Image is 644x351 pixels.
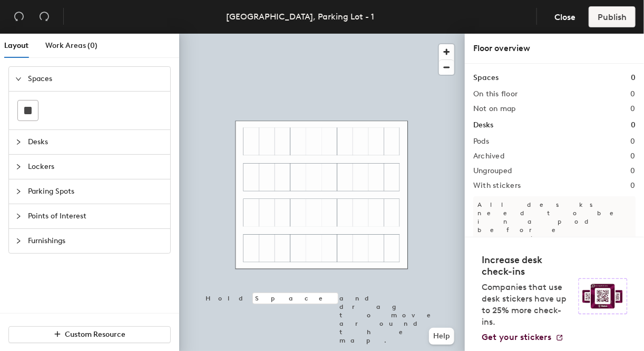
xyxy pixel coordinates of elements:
[473,105,516,113] h2: Not on map
[473,196,636,247] p: All desks need to be in a pod before saving
[8,326,171,343] button: Custom Resource
[473,90,518,98] h2: On this floor
[473,167,512,175] h2: Ungrouped
[473,72,499,84] h1: Spaces
[631,105,636,113] h2: 0
[545,6,584,27] button: Close
[8,6,30,27] button: Undo (⌘ + Z)
[429,328,454,345] button: Help
[473,42,636,55] div: Floor overview
[28,155,164,179] span: Lockers
[15,238,22,244] span: collapsed
[631,119,636,131] h1: 0
[631,167,636,175] h2: 0
[482,332,564,343] a: Get your stickers
[15,164,22,170] span: collapsed
[631,152,636,161] h2: 0
[15,188,22,195] span: collapsed
[482,282,572,328] p: Companies that use desk stickers have up to 25% more check-ins.
[28,229,164,253] span: Furnishings
[28,130,164,154] span: Desks
[482,332,551,342] span: Get your stickers
[589,6,636,27] button: Publish
[15,76,22,82] span: expanded
[28,67,164,91] span: Spaces
[15,139,22,145] span: collapsed
[65,330,126,339] span: Custom Resource
[473,152,504,161] h2: Archived
[45,41,97,50] span: Work Areas (0)
[226,10,374,23] div: [GEOGRAPHIC_DATA], Parking Lot - 1
[473,119,493,131] h1: Desks
[631,72,636,84] h1: 0
[579,278,627,314] img: Sticker logo
[34,6,55,27] button: Redo (⌘ + ⇧ + Z)
[631,90,636,98] h2: 0
[482,254,572,277] h4: Increase desk check-ins
[554,12,575,22] span: Close
[4,41,28,50] span: Layout
[631,182,636,190] h2: 0
[28,179,164,204] span: Parking Spots
[473,137,489,146] h2: Pods
[473,182,521,190] h2: With stickers
[15,213,22,219] span: collapsed
[631,137,636,146] h2: 0
[28,204,164,228] span: Points of Interest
